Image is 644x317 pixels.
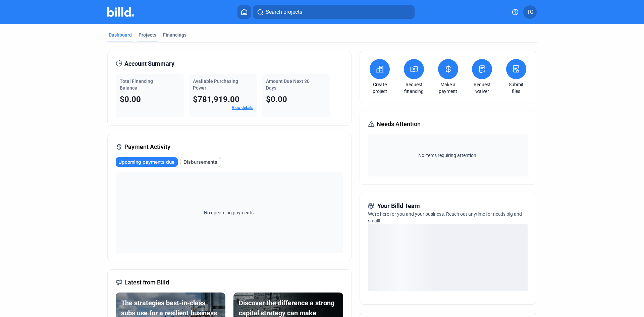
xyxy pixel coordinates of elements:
[377,201,420,211] span: Your Billd Team
[124,278,169,287] span: Latest from Billd
[139,32,156,38] div: Projects
[504,81,528,95] a: Submit files
[200,209,259,216] span: No upcoming payments.
[266,8,302,16] span: Search projects
[193,78,238,91] span: Available Purchasing Power
[402,81,426,95] a: Request financing
[253,5,415,19] button: Search projects
[436,81,460,95] a: Make a payment
[232,105,253,110] a: View details
[120,95,141,104] span: $0.00
[107,7,134,17] img: Billd Company Logo
[527,8,533,16] span: TC
[116,157,178,167] button: Upcoming payments due
[523,5,537,19] button: TC
[109,32,132,38] div: Dashboard
[193,95,239,104] span: $781,919.00
[163,32,186,38] div: Financings
[371,152,525,159] span: No items requiring attention.
[266,78,310,91] span: Amount Due Next 30 Days
[368,211,522,223] span: We're here for you and your business. Reach out anytime for needs big and small!
[124,59,174,68] span: Account Summary
[368,81,391,95] a: Create project
[124,142,170,152] span: Payment Activity
[120,78,153,91] span: Total Financing Balance
[183,159,217,165] span: Disbursements
[368,224,528,291] div: loading
[266,95,287,104] span: $0.00
[470,81,494,95] a: Request waiver
[180,157,221,167] button: Disbursements
[377,119,421,129] span: Needs Attention
[118,159,174,165] span: Upcoming payments due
